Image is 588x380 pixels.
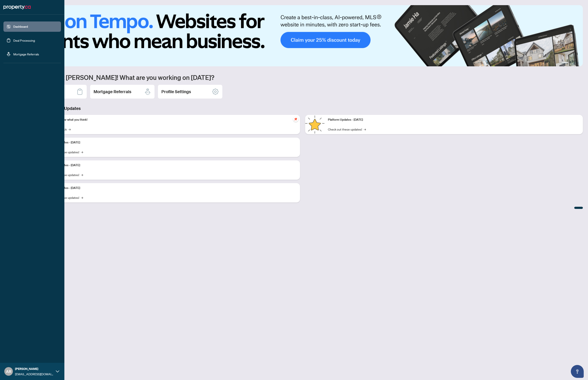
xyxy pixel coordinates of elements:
[13,25,28,29] a: Dashboard
[571,365,584,378] button: Open asap
[22,105,583,111] h3: Brokerage & Industry Updates
[573,62,575,64] button: 3
[45,186,297,190] p: Platform Updates - [DATE]
[45,163,297,168] p: Platform Updates - [DATE]
[68,127,71,132] span: →
[45,117,297,122] p: We want to hear what you think!
[6,368,11,374] span: AR
[305,115,324,134] img: Platform Updates - June 23, 2025
[328,127,366,132] a: Check out these updates!→
[22,5,583,66] img: Slide 0
[81,172,83,177] span: →
[561,62,568,64] button: 1
[94,89,131,95] h2: Mortgage Referrals
[570,62,572,64] button: 2
[45,140,297,145] p: Platform Updates - [DATE]
[161,89,191,95] h2: Profile Settings
[22,73,583,81] h1: Welcome back [PERSON_NAME]! What are you working on [DATE]?
[15,366,54,371] span: [PERSON_NAME]
[3,4,31,11] img: logo
[81,150,83,154] span: →
[328,117,579,122] p: Platform Updates - [DATE]
[13,52,39,56] a: Mortgage Referrals
[364,127,366,132] span: →
[81,195,83,200] span: →
[13,38,35,42] a: Deal Processing
[293,117,298,122] span: pushpin
[577,62,579,64] button: 4
[15,372,54,376] span: [EMAIL_ADDRESS][DOMAIN_NAME]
